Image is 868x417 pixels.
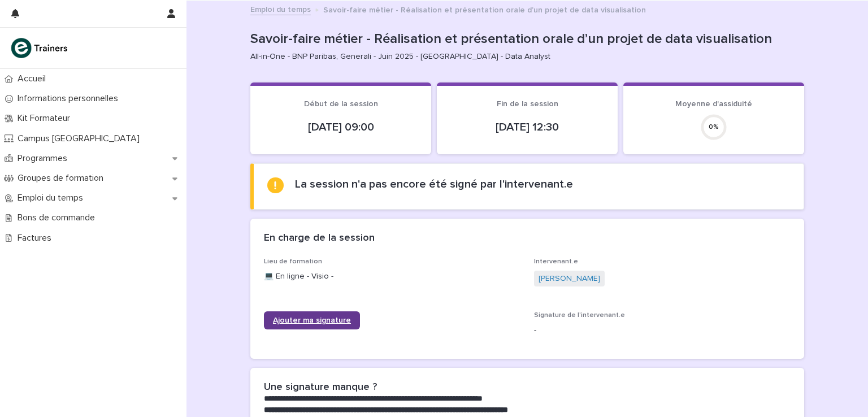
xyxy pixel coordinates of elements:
img: K0CqGN7SDeD6s4JG8KQk [9,37,71,59]
p: Accueil [13,73,55,84]
span: Fin de la session [497,100,558,108]
p: Emploi du temps [13,193,92,203]
div: 0 % [700,123,727,131]
p: [DATE] 12:30 [450,120,604,134]
p: - [534,324,791,336]
p: Savoir-faire métier - Réalisation et présentation orale d’un projet de data visualisation [250,31,800,47]
p: Kit Formateur [13,113,79,124]
p: Bons de commande [13,212,104,223]
span: Intervenant.e [534,258,578,265]
span: Moyenne d'assiduité [675,100,752,108]
p: Savoir-faire métier - Réalisation et présentation orale d’un projet de data visualisation [323,3,646,15]
p: Campus [GEOGRAPHIC_DATA] [13,133,149,144]
span: Ajouter ma signature [273,316,351,324]
span: Début de la session [304,100,378,108]
h2: La session n'a pas encore été signé par l'intervenant.e [295,177,573,191]
p: Informations personnelles [13,93,127,104]
p: Programmes [13,153,76,164]
h2: Une signature manque ? [264,381,377,394]
span: Signature de l'intervenant.e [534,312,625,319]
p: Factures [13,233,60,244]
a: Ajouter ma signature [264,311,360,329]
a: Emploi du temps [250,2,311,15]
p: Groupes de formation [13,173,112,184]
span: Lieu de formation [264,258,322,265]
p: 💻 En ligne - Visio - [264,271,520,283]
p: All-in-One - BNP Paribas, Generali - Juin 2025 - [GEOGRAPHIC_DATA] - Data Analyst [250,52,795,62]
a: [PERSON_NAME] [539,273,600,285]
h2: En charge de la session [264,232,375,245]
p: [DATE] 09:00 [264,120,418,134]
